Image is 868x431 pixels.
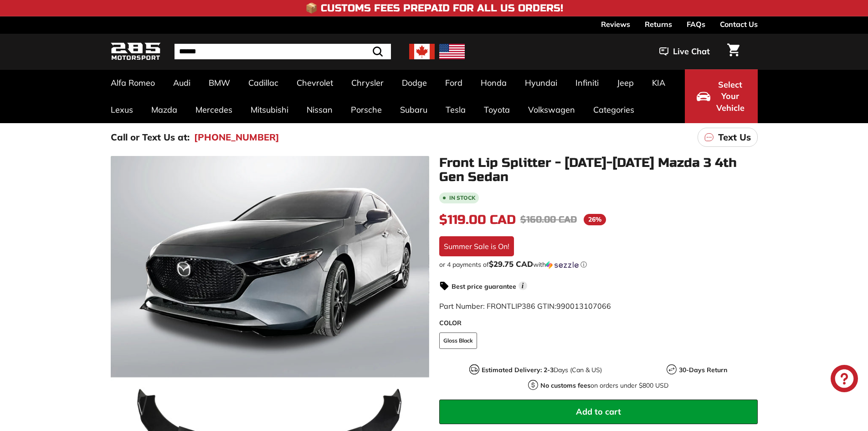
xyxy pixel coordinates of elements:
[449,195,475,201] b: In stock
[698,128,758,147] a: Text Us
[673,46,710,57] span: Live Chat
[288,69,342,96] a: Chevrolet
[647,40,722,63] button: Live Chat
[439,260,758,269] div: or 4 payments of$29.75 CADwithSezzle Click to learn more about Sezzle
[194,130,279,144] a: [PHONE_NUMBER]
[102,96,142,123] a: Lexus
[546,261,579,269] img: Sezzle
[685,69,758,123] button: Select Your Vehicle
[200,69,239,96] a: BMW
[439,260,758,269] div: or 4 payments of with
[482,365,602,375] p: Days (Can & US)
[584,214,606,225] span: 26%
[715,79,746,114] span: Select Your Vehicle
[452,282,516,291] strong: Best price guarantee
[393,69,436,96] a: Dodge
[439,400,758,424] button: Add to cart
[687,16,705,32] a: FAQs
[519,96,584,123] a: Volkswagen
[239,69,288,96] a: Cadillac
[111,130,190,144] p: Call or Text Us at:
[475,96,519,123] a: Toyota
[391,96,437,123] a: Subaru
[520,214,577,225] span: $160.00 CAD
[342,69,393,96] a: Chrysler
[516,69,566,96] a: Hyundai
[439,301,611,311] span: Part Number: FRONTLIP386 GTIN:
[556,301,611,311] span: 990013107066
[566,69,608,96] a: Infiniti
[645,16,672,32] a: Returns
[305,3,563,14] h4: 📦 Customs Fees Prepaid for All US Orders!
[489,259,533,269] span: $29.75 CAD
[241,96,298,123] a: Mitsubishi
[439,212,516,228] span: $119.00 CAD
[608,69,643,96] a: Jeep
[298,96,342,123] a: Nissan
[436,69,472,96] a: Ford
[718,130,751,144] p: Text Us
[584,96,643,123] a: Categories
[540,381,591,389] strong: No customs fees
[519,281,527,290] span: i
[111,41,161,62] img: Logo_285_Motorsport_areodynamics_components
[102,69,164,96] a: Alfa Romeo
[679,366,727,374] strong: 30-Days Return
[643,69,674,96] a: KIA
[720,16,758,32] a: Contact Us
[164,69,200,96] a: Audi
[601,16,630,32] a: Reviews
[439,318,758,328] label: COLOR
[175,44,391,59] input: Search
[439,236,514,256] div: Summer Sale is On!
[472,69,516,96] a: Honda
[142,96,186,123] a: Mazda
[342,96,391,123] a: Porsche
[828,365,861,395] inbox-online-store-chat: Shopify online store chat
[540,381,668,390] p: on orders under $800 USD
[186,96,241,123] a: Mercedes
[439,156,758,184] h1: Front Lip Splitter - [DATE]-[DATE] Mazda 3 4th Gen Sedan
[576,406,621,417] span: Add to cart
[722,36,745,67] a: Cart
[437,96,475,123] a: Tesla
[482,366,554,374] strong: Estimated Delivery: 2-3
